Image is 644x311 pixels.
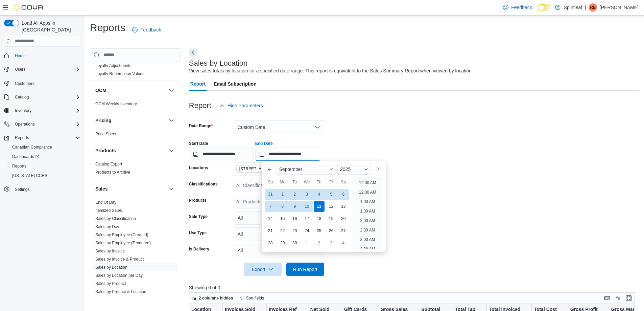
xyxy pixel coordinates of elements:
[356,179,379,187] li: 12:00 AM
[326,238,337,248] div: day-3
[95,200,116,205] span: End Of Day
[12,51,80,60] span: Home
[4,48,80,212] nav: Complex example
[589,3,597,12] div: Rosanne B
[279,166,302,172] span: September
[12,65,80,73] span: Users
[326,213,337,224] div: day-19
[289,225,300,236] div: day-23
[95,71,144,76] a: Loyalty Redemption Values
[95,147,166,154] button: Products
[326,225,337,236] div: day-26
[12,185,80,194] span: Settings
[95,273,143,278] a: Sales by Location per Day
[277,177,288,187] div: Mo
[95,131,116,137] span: Price Sheet
[7,142,83,152] button: Canadian Compliance
[244,263,282,276] button: Export
[95,170,130,175] a: Products to Archive
[326,177,337,187] div: Fr
[95,257,144,262] span: Sales by Invoice & Product
[9,172,50,180] a: [US_STATE] CCRS
[9,153,80,161] span: Dashboards
[338,213,349,224] div: day-20
[357,198,378,206] li: 1:00 AM
[189,59,248,67] h3: Sales by Location
[277,213,288,224] div: day-15
[189,230,207,236] label: Use Type
[302,189,312,200] div: day-3
[95,200,116,205] a: End Of Day
[14,4,44,11] img: Cova
[95,240,151,246] span: Sales by Employee (Tendered)
[372,164,383,175] button: Next month
[95,289,146,294] span: Sales by Product & Location
[19,20,80,33] span: Load All Apps in [GEOGRAPHIC_DATA]
[90,21,125,35] h1: Reports
[248,263,278,276] span: Export
[538,4,552,11] input: Dark Mode
[214,77,257,91] span: Email Subscription
[265,201,276,212] div: day-7
[167,185,175,193] button: Sales
[500,1,534,14] a: Feedback
[15,94,29,100] span: Catalog
[302,238,312,248] div: day-1
[189,48,197,57] button: Next
[277,164,336,175] div: Button. Open the month selector. September is currently selected.
[277,189,288,200] div: day-1
[9,153,42,161] a: Dashboards
[265,177,276,187] div: Su
[289,189,300,200] div: day-2
[302,225,312,236] div: day-24
[356,188,379,196] li: 12:30 AM
[12,185,32,194] a: Settings
[9,143,80,151] span: Canadian Compliance
[95,87,166,94] button: OCM
[189,198,207,203] label: Products
[90,62,181,81] div: Loyalty
[338,225,349,236] div: day-27
[9,162,29,170] a: Reports
[614,294,622,302] button: Display options
[12,107,80,115] span: Inventory
[338,177,349,187] div: Sa
[189,102,211,110] h3: Report
[189,246,209,252] label: Is Delivery
[95,216,136,221] a: Sales by Classification
[12,93,80,101] span: Catalog
[338,201,349,212] div: day-13
[167,86,175,94] button: OCM
[314,213,325,224] div: day-18
[625,294,633,302] button: Enter fullscreen
[326,201,337,212] div: day-12
[95,102,137,106] a: OCM Weekly Inventory
[12,134,80,142] span: Reports
[12,120,80,128] span: Operations
[95,281,126,286] span: Sales by Product
[265,238,276,248] div: day-28
[277,201,288,212] div: day-8
[239,165,292,172] span: [STREET_ADDRESS] ([GEOGRAPHIC_DATA])
[95,170,130,175] span: Products to Archive
[338,238,349,248] div: day-4
[167,147,175,155] button: Products
[511,4,532,11] span: Feedback
[95,147,116,154] h3: Products
[12,173,47,178] span: [US_STATE] CCRS
[352,177,383,249] ul: Time
[255,148,320,161] input: Press the down key to enter a popover containing a calendar. Press the escape key to close the po...
[7,152,83,161] a: Dashboards
[95,208,122,213] span: Itemized Sales
[95,249,125,253] a: Sales by Invoice
[265,189,276,200] div: day-31
[12,163,26,169] span: Reports
[302,213,312,224] div: day-17
[15,67,25,72] span: Users
[189,123,213,129] label: Date Range
[95,265,127,270] span: Sales by Location
[12,145,52,150] span: Canadian Compliance
[236,165,301,173] span: 593 - Spiritleaf Sandalwood Pkwy E (Brampton)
